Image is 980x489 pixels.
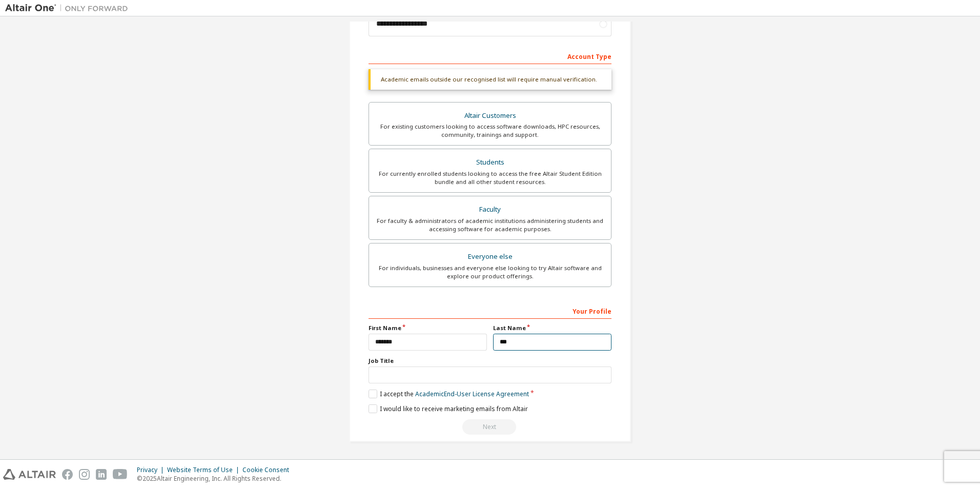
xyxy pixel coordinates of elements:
[375,123,605,139] div: For existing customers looking to access software downloads, HPC resources, community, trainings ...
[375,264,605,280] div: For individuals, businesses and everyone else looking to try Altair software and explore our prod...
[375,170,605,186] div: For currently enrolled students looking to access the free Altair Student Edition bundle and all ...
[62,469,73,480] img: facebook.svg
[242,466,295,474] div: Cookie Consent
[369,357,611,365] label: Job Title
[493,324,611,332] label: Last Name
[79,469,90,480] img: instagram.svg
[3,469,56,480] img: altair_logo.svg
[369,419,611,435] div: Please wait while checking email ...
[415,390,529,398] a: Academic End-User License Agreement
[369,302,611,319] div: Your Profile
[375,202,605,217] div: Faculty
[375,109,605,123] div: Altair Customers
[375,155,605,170] div: Students
[137,474,295,483] p: © 2025 Altair Engineering, Inc. All Rights Reserved.
[375,217,605,233] div: For faculty & administrators of academic institutions administering students and accessing softwa...
[96,469,107,480] img: linkedin.svg
[5,3,133,13] img: Altair One
[369,324,487,332] label: First Name
[375,250,605,264] div: Everyone else
[137,466,167,474] div: Privacy
[369,48,611,64] div: Account Type
[113,469,128,480] img: youtube.svg
[369,390,529,398] label: I accept the
[369,69,611,90] div: Academic emails outside our recognised list will require manual verification.
[167,466,242,474] div: Website Terms of Use
[369,404,528,413] label: I would like to receive marketing emails from Altair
